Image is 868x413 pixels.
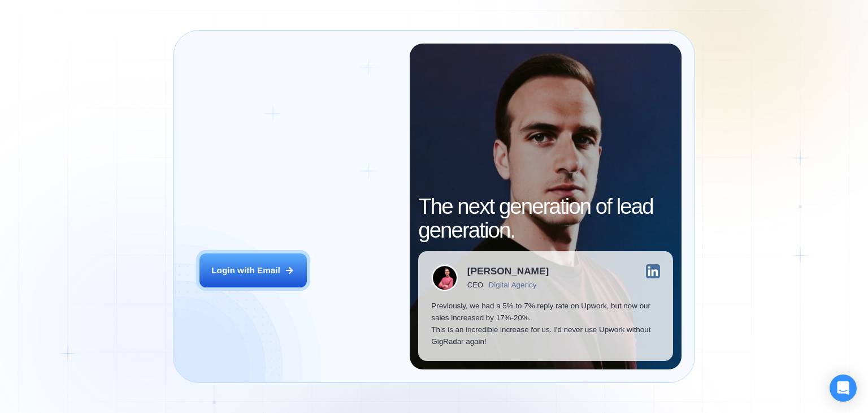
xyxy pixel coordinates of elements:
div: Digital Agency [489,281,537,289]
button: Login with Email [199,253,307,287]
div: CEO [467,281,483,289]
div: [PERSON_NAME] [467,266,549,276]
h2: The next generation of lead generation. [418,195,673,242]
div: Login with Email [211,264,280,276]
p: Previously, we had a 5% to 7% reply rate on Upwork, but now our sales increased by 17%-20%. This ... [431,300,660,348]
div: Open Intercom Messenger [830,375,857,402]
